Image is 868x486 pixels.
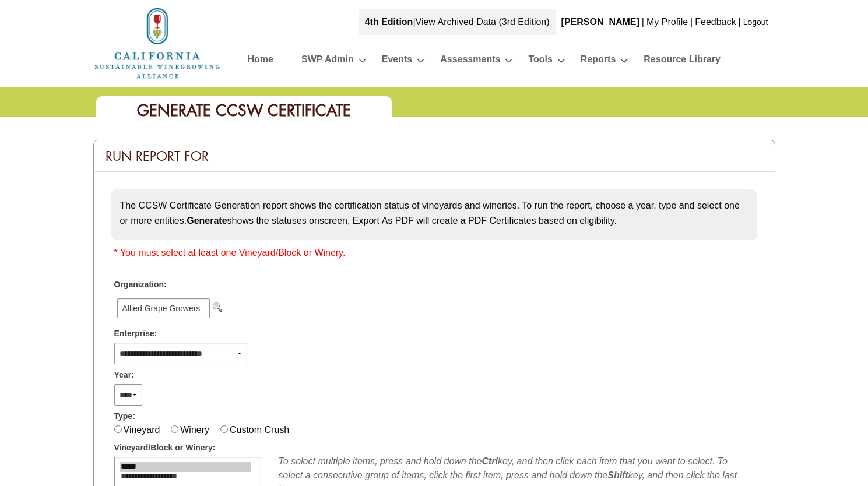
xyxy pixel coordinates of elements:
[528,51,552,72] a: Tools
[561,17,639,27] b: [PERSON_NAME]
[230,425,289,435] label: Custom Crush
[440,51,500,72] a: Assessments
[124,425,160,435] label: Vineyard
[93,37,222,47] a: Home
[301,51,354,72] a: SWP Admin
[94,140,775,172] div: Run Report For
[644,51,721,72] a: Resource Library
[117,298,210,318] span: Allied Grape Growers
[120,198,748,228] p: The CCSW Certificate Generation report shows the certification status of vineyards and wineries. ...
[581,51,616,72] a: Reports
[114,279,167,291] span: Organization:
[137,100,351,121] span: Generate CCSW Certificate
[646,17,688,27] a: My Profile
[416,17,550,27] a: View Archived Data (3rd Edition)
[737,9,742,35] div: |
[689,9,694,35] div: |
[114,410,135,422] span: Type:
[180,425,209,435] label: Winery
[114,327,157,340] span: Enterprise:
[114,369,134,381] span: Year:
[695,17,736,27] a: Feedback
[641,9,645,35] div: |
[248,51,273,72] a: Home
[607,470,628,480] b: Shift
[365,17,413,27] strong: 4th Edition
[93,6,222,80] img: logo_cswa2x.png
[114,442,216,454] span: Vineyard/Block or Winery:
[187,216,227,226] strong: Generate
[743,17,768,27] a: Logout
[359,9,556,35] div: |
[382,51,412,72] a: Events
[482,456,498,466] b: Ctrl
[114,248,346,258] span: * You must select at least one Vineyard/Block or Winery.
